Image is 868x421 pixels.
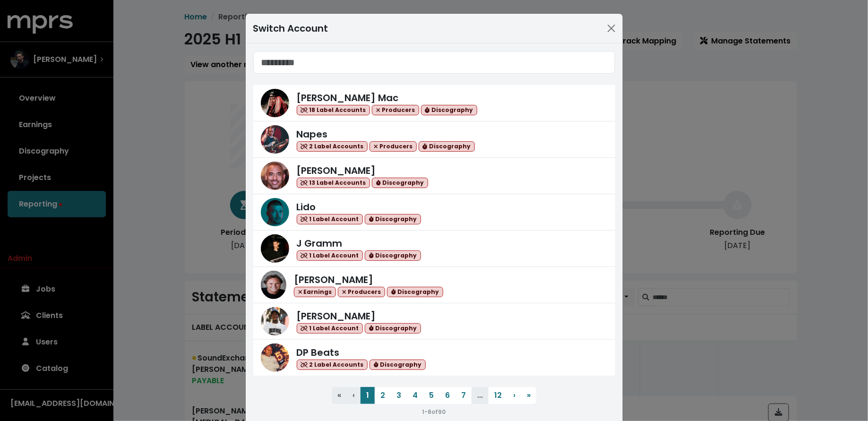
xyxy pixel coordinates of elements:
[297,360,368,370] span: 2 Label Accounts
[297,200,316,214] span: Lido
[253,303,615,340] a: Lex Luger[PERSON_NAME] 1 Label Account Discography
[253,231,615,267] a: J GrammJ Gramm 1 Label Account Discography
[297,178,370,189] span: 13 Label Accounts
[365,323,421,334] span: Discography
[604,21,619,36] button: Close
[261,89,289,117] img: Keegan Mac
[423,387,439,404] button: 5
[421,105,477,116] span: Discography
[372,178,428,189] span: Discography
[375,387,391,404] button: 2
[370,360,426,370] span: Discography
[253,340,615,376] a: DP BeatsDP Beats 2 Label Accounts Discography
[253,158,615,194] a: Harvey Mason Jr[PERSON_NAME] 13 Label Accounts Discography
[370,141,417,152] span: Producers
[387,287,443,298] span: Discography
[422,408,446,416] small: 1 - 8 of 90
[455,387,472,404] button: 7
[297,214,363,225] span: 1 Label Account
[297,128,328,141] span: Napes
[253,121,615,158] a: NapesNapes 2 Label Accounts Producers Discography
[261,198,289,226] img: Lido
[439,387,455,404] button: 6
[297,164,376,177] span: [PERSON_NAME]
[253,21,328,35] div: Switch Account
[261,162,289,190] img: Harvey Mason Jr
[527,390,531,401] span: »
[261,307,289,335] img: Lex Luger
[419,141,475,152] span: Discography
[253,194,615,231] a: LidoLido 1 Label Account Discography
[297,250,363,261] span: 1 Label Account
[372,105,419,116] span: Producers
[261,125,289,154] img: Napes
[261,234,289,263] img: J Gramm
[297,309,376,323] span: [PERSON_NAME]
[513,390,516,401] span: ›
[361,387,375,404] button: 1
[261,344,289,372] img: DP Beats
[365,214,421,225] span: Discography
[489,387,507,404] button: 12
[297,141,368,152] span: 2 Label Accounts
[297,346,340,359] span: DP Beats
[261,271,286,299] img: Scott Hendricks
[338,287,385,298] span: Producers
[294,287,336,298] span: Earnings
[294,273,373,286] span: [PERSON_NAME]
[365,250,421,261] span: Discography
[253,85,615,121] a: Keegan Mac[PERSON_NAME] Mac 18 Label Accounts Producers Discography
[407,387,423,404] button: 4
[253,51,615,74] input: Search accounts
[391,387,407,404] button: 3
[297,91,399,104] span: [PERSON_NAME] Mac
[297,105,370,116] span: 18 Label Accounts
[297,323,363,334] span: 1 Label Account
[253,267,615,303] a: Scott Hendricks[PERSON_NAME] Earnings Producers Discography
[297,237,343,250] span: J Gramm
